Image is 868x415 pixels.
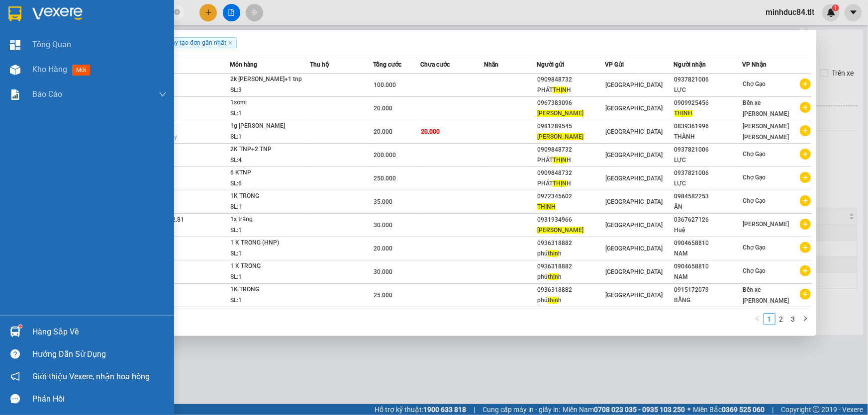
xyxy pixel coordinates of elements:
[743,267,766,274] span: Chợ Gạo
[374,128,392,135] span: 20.000
[800,125,811,136] span: plus-circle
[537,133,583,140] span: [PERSON_NAME]
[10,349,20,359] span: question-circle
[537,98,605,108] div: 0967383096
[159,90,167,98] span: down
[230,191,305,202] div: 1K TRONG
[675,145,742,155] div: 0937821006
[537,61,564,68] span: Người gửi
[553,157,567,164] span: THỊN
[800,219,811,230] span: plus-circle
[752,313,764,325] li: Previous Page
[606,268,663,275] span: [GEOGRAPHIC_DATA]
[799,313,811,325] button: right
[230,155,305,166] div: SL: 4
[10,40,20,50] img: dashboard-icon
[606,152,663,159] span: [GEOGRAPHIC_DATA]
[230,108,305,119] div: SL: 1
[675,110,693,117] span: THỊNH
[553,180,567,187] span: THỊN
[230,144,305,155] div: 2K TNP+2 TNP
[606,128,663,135] span: [GEOGRAPHIC_DATA]
[537,215,605,225] div: 0931934966
[374,198,392,205] span: 35.000
[743,174,766,181] span: Chợ Gạo
[675,295,742,306] div: BẰNG
[374,268,392,275] span: 30.000
[800,289,811,300] span: plus-circle
[19,325,22,328] sup: 1
[775,313,787,325] li: 2
[537,145,605,155] div: 0909848732
[802,316,808,322] span: right
[228,40,233,45] span: close
[548,273,558,280] span: thịn
[537,121,605,132] div: 0981289545
[230,97,305,108] div: 1sơmi
[537,168,605,178] div: 0909848732
[800,265,811,276] span: plus-circle
[537,155,605,166] div: PHÁT H
[537,261,605,272] div: 0936318882
[675,225,742,236] div: Huệ
[752,313,764,325] button: left
[764,314,775,325] a: 1
[606,198,663,205] span: [GEOGRAPHIC_DATA]
[421,128,440,135] span: 20.000
[374,222,392,229] span: 30.000
[800,172,811,183] span: plus-circle
[32,38,71,51] span: Tổng Quan
[230,61,257,68] span: Món hàng
[800,242,811,253] span: plus-circle
[374,175,396,182] span: 250.000
[743,286,789,304] span: Bến xe [PERSON_NAME]
[675,121,742,132] div: 0839361996
[606,245,663,252] span: [GEOGRAPHIC_DATA]
[537,285,605,295] div: 0936318882
[675,132,742,142] div: THÀNH
[32,325,167,339] div: Hàng sắp về
[606,222,663,229] span: [GEOGRAPHIC_DATA]
[374,245,392,252] span: 20.000
[787,313,799,325] li: 3
[675,285,742,295] div: 0915172079
[675,168,742,178] div: 0937821006
[606,292,663,299] span: [GEOGRAPHIC_DATA]
[230,249,305,259] div: SL: 1
[537,249,605,259] div: phú h
[743,197,766,204] span: Chợ Gạo
[743,61,767,68] span: VP Nhận
[32,347,167,362] div: Hướng dẫn sử dụng
[230,167,305,178] div: 6 KTNP
[230,121,305,132] div: 1g [PERSON_NAME]
[10,372,20,381] span: notification
[374,152,396,159] span: 200.000
[230,238,305,249] div: 1 K TRONG (HNP)
[230,85,305,96] div: SL: 3
[537,110,583,117] span: [PERSON_NAME]
[230,178,305,189] div: SL: 6
[160,37,237,48] span: Ngày tạo đơn gần nhất
[800,102,811,113] span: plus-circle
[800,149,811,160] span: plus-circle
[675,238,742,249] div: 0904658810
[675,249,742,259] div: NAM
[537,75,605,85] div: 0909848732
[675,178,742,189] div: LỰC
[230,295,305,306] div: SL: 1
[230,284,305,295] div: 1K TRONG
[230,225,305,236] div: SL: 1
[10,327,20,337] img: warehouse-icon
[537,238,605,249] div: 0936318882
[32,392,167,407] div: Phản hồi
[230,74,305,85] div: 2k [PERSON_NAME]+1 tnp
[32,370,150,383] span: Giới thiệu Vexere, nhận hoa hồng
[537,272,605,282] div: phú h
[72,65,90,76] span: mới
[537,85,605,95] div: PHÁT H
[788,314,799,325] a: 3
[230,132,305,143] div: SL: 1
[776,314,787,325] a: 2
[10,394,20,404] span: message
[675,215,742,225] div: 0367627126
